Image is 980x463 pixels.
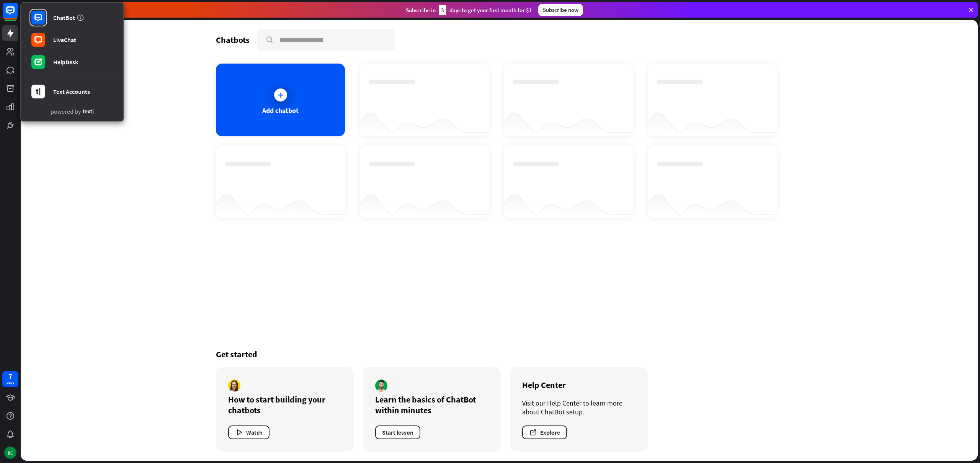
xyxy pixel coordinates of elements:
[538,4,583,16] div: Subscribe now
[439,5,446,15] div: 3
[4,447,16,459] div: BC
[262,106,299,115] div: Add chatbot
[7,380,14,385] div: days
[522,425,567,439] button: Explore
[8,373,12,380] div: 7
[522,380,635,390] div: Help Center
[406,5,532,15] div: Subscribe in days to get your first month for $1
[228,394,341,416] div: How to start building your chatbots
[216,34,250,45] div: Chatbots
[216,349,782,360] div: Get started
[228,425,269,439] button: Watch
[375,425,420,439] button: Start lesson
[228,380,240,392] img: author
[6,3,29,26] button: Open LiveChat chat widget
[2,371,18,387] a: 7 days
[522,399,635,416] div: Visit our Help Center to learn more about ChatBot setup.
[375,380,387,392] img: author
[375,394,488,416] div: Learn the basics of ChatBot within minutes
